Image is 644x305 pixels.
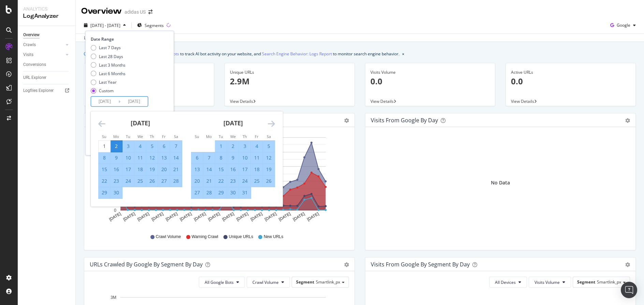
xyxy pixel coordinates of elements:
[170,140,182,152] td: Selected. Saturday, September 7, 2024
[191,187,203,198] td: Selected. Sunday, October 27, 2024
[227,175,239,187] td: Selected. Wednesday, October 23, 2024
[81,5,122,17] div: Overview
[134,175,146,187] td: Selected. Wednesday, September 25, 2024
[264,211,277,222] text: [DATE]
[98,120,105,128] div: Move backward to switch to the previous month.
[170,175,182,187] td: Selected. Saturday, September 28, 2024
[122,164,134,175] td: Selected. Tuesday, September 17, 2024
[99,189,110,196] div: 29
[400,49,406,59] button: close banner
[264,234,283,240] span: New URLs
[99,178,110,184] div: 22
[227,143,239,150] div: 2
[125,9,146,15] div: adidas US
[263,166,275,173] div: 19
[268,120,275,128] div: Move forward to switch to the next month.
[99,71,126,77] div: Last 6 Months
[296,279,314,285] span: Segment
[597,279,621,285] span: Smartlink_px
[207,211,221,222] text: [DATE]
[146,154,158,161] div: 12
[215,154,227,161] div: 8
[90,133,346,227] svg: A chart.
[146,143,158,150] div: 5
[113,134,119,139] small: Mo
[158,143,170,150] div: 6
[370,69,490,75] div: Visits Volume
[239,178,251,184] div: 24
[23,12,70,20] div: LogAnalyzer
[193,211,207,222] text: [DATE]
[91,111,282,207] div: Calendar
[495,279,516,285] span: All Devices
[122,154,134,161] div: 10
[215,140,227,152] td: Selected. Tuesday, October 1, 2024
[99,187,111,198] td: Selected. Sunday, September 29, 2024
[191,178,203,184] div: 20
[126,134,130,139] small: Tu
[625,118,630,123] div: gear
[251,178,263,184] div: 25
[219,134,223,139] small: Tu
[195,134,199,139] small: Su
[239,154,251,161] div: 10
[23,87,54,94] div: Logfiles Explorer
[122,152,134,164] td: Selected. Tuesday, September 10, 2024
[122,211,136,222] text: [DATE]
[239,143,251,150] div: 3
[227,164,239,175] td: Selected. Wednesday, October 16, 2024
[230,69,349,75] div: Unique URLs
[227,154,239,161] div: 9
[263,154,275,161] div: 12
[617,22,630,28] span: Google
[230,75,349,87] p: 2.9M
[239,166,251,173] div: 17
[251,152,263,164] td: Selected. Friday, October 11, 2024
[111,140,122,152] td: Selected as start date. Monday, September 2, 2024
[263,152,275,164] td: Selected. Saturday, October 12, 2024
[150,134,154,139] small: Th
[239,175,251,187] td: Selected. Thursday, October 24, 2024
[23,74,71,81] a: URL Explorer
[227,187,239,198] td: Selected. Wednesday, October 30, 2024
[215,166,227,173] div: 15
[239,140,251,152] td: Selected. Thursday, October 3, 2024
[99,140,111,152] td: Choose Sunday, September 1, 2024 as your check-out date. It’s available.
[102,134,106,139] small: Su
[529,277,571,288] button: Visits Volume
[625,262,630,267] div: gear
[156,234,181,240] span: Crawl Volume
[162,134,166,139] small: Fr
[134,143,146,150] div: 4
[158,152,170,164] td: Selected. Friday, September 13, 2024
[227,152,239,164] td: Selected. Wednesday, October 9, 2024
[91,45,126,51] div: Last 7 Days
[251,143,263,150] div: 4
[134,154,146,161] div: 11
[99,54,123,59] div: Last 28 Days
[227,189,239,196] div: 30
[111,187,122,198] td: Selected. Monday, September 30, 2024
[203,175,215,187] td: Selected. Monday, October 21, 2024
[203,187,215,198] td: Selected. Monday, October 28, 2024
[252,279,279,285] span: Crawl Volume
[227,140,239,152] td: Selected. Wednesday, October 2, 2024
[199,277,245,288] button: All Google Bots
[122,175,134,187] td: Selected. Tuesday, September 24, 2024
[511,69,630,75] div: Active URLs
[146,166,158,173] div: 19
[137,134,143,139] small: We
[111,152,122,164] td: Selected. Monday, September 9, 2024
[120,97,148,106] input: End Date
[250,211,263,222] text: [DATE]
[23,5,70,12] div: Analytics
[23,87,71,94] a: Logfiles Explorer
[191,166,203,173] div: 13
[316,279,340,285] span: Smartlink_px
[122,166,134,173] div: 17
[134,178,146,184] div: 25
[134,164,146,175] td: Selected. Wednesday, September 18, 2024
[255,134,259,139] small: Fr
[23,74,46,81] div: URL Explorer
[131,119,150,127] strong: [DATE]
